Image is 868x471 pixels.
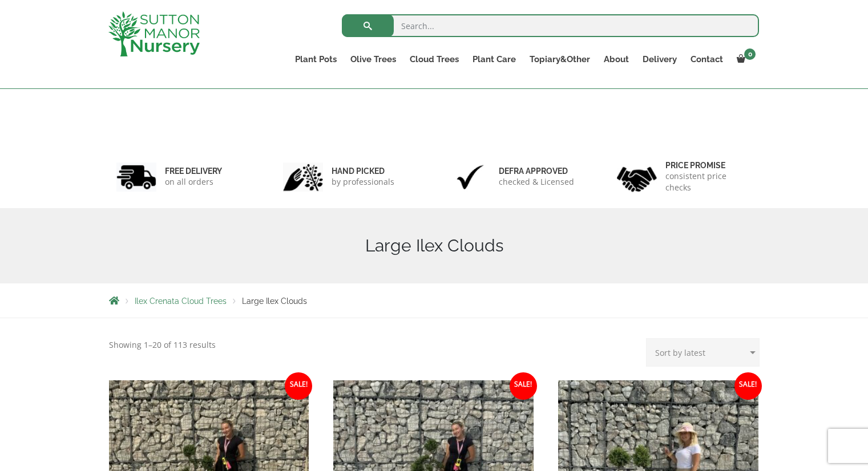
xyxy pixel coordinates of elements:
[288,51,344,67] a: Plant Pots
[285,372,312,400] span: Sale!
[332,166,394,176] h6: hand picked
[499,166,574,176] h6: Defra approved
[332,176,394,188] p: by professionals
[108,11,200,56] img: logo
[510,372,537,400] span: Sale!
[450,163,490,192] img: 3.jpg
[165,166,222,176] h6: FREE DELIVERY
[597,51,636,67] a: About
[403,51,466,67] a: Cloud Trees
[636,51,684,67] a: Delivery
[109,296,760,305] nav: Breadcrumbs
[617,160,657,194] img: 4.jpg
[116,163,156,192] img: 1.jpg
[344,51,403,67] a: Olive Trees
[165,176,222,188] p: on all orders
[466,51,523,67] a: Plant Care
[242,297,307,306] span: Large Ilex Clouds
[684,51,730,67] a: Contact
[744,48,756,60] span: 0
[342,14,759,37] input: Search...
[523,51,597,67] a: Topiary&Other
[135,297,227,306] a: Ilex Crenata Cloud Trees
[734,372,762,400] span: Sale!
[730,51,759,67] a: 0
[109,338,216,352] p: Showing 1–20 of 113 results
[109,235,760,256] h1: Large Ilex Clouds
[665,170,752,193] p: consistent price checks
[665,160,752,170] h6: Price promise
[499,176,574,188] p: checked & Licensed
[283,163,323,192] img: 2.jpg
[646,338,760,367] select: Shop order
